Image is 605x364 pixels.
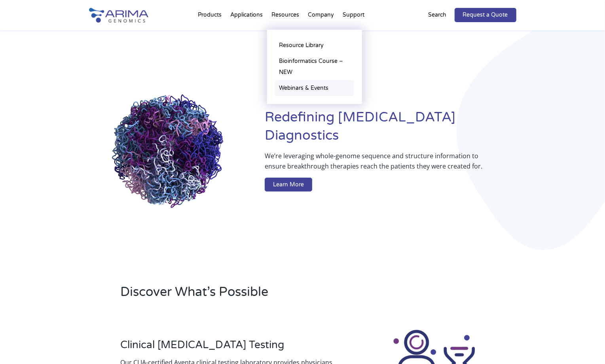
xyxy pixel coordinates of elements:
[265,151,484,178] p: We’re leveraging whole-genome sequence and structure information to ensure breakthrough therapies...
[89,8,148,23] img: Arima-Genomics-logo
[565,326,605,364] iframe: Chat Widget
[275,38,354,53] a: Resource Library
[455,8,516,22] a: Request a Quote
[265,178,312,192] a: Learn More
[429,10,447,20] p: Search
[121,283,404,307] h2: Discover What’s Possible
[275,53,354,80] a: Bioinformatics Course – NEW
[121,339,336,357] h3: Clinical [MEDICAL_DATA] Testing
[265,108,516,151] h1: Redefining [MEDICAL_DATA] Diagnostics
[275,80,354,96] a: Webinars & Events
